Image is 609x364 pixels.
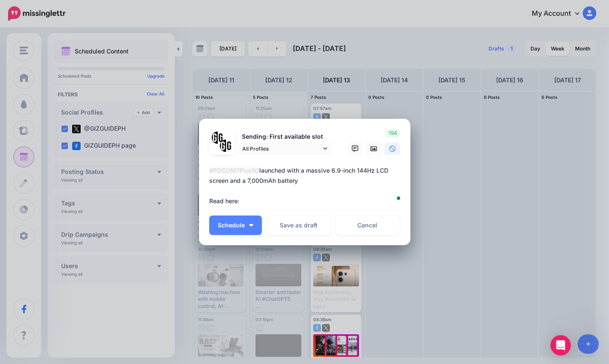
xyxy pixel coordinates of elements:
[249,224,253,227] img: arrow-down-white.png
[209,165,404,206] textarea: To enrich screen reader interactions, please activate Accessibility in Grammarly extension settings
[209,167,259,174] mark: #POCOM7Plus5G
[238,132,331,142] p: Sending: First available slot
[238,143,331,155] a: All Profiles
[218,222,245,228] span: Schedule
[386,129,400,137] span: 194
[335,216,400,235] a: Cancel
[242,144,321,153] span: All Profiles
[212,132,224,144] img: 353459792_649996473822713_4483302954317148903_n-bsa138318.png
[266,216,331,235] button: Save as draft
[220,140,232,152] img: JT5sWCfR-79925.png
[550,335,571,356] div: Open Intercom Messenger
[209,165,404,206] div: launched with a massive 6.9-inch 144Hz LCD screen and a 7,000mAh battery Read here:
[209,216,262,235] button: Schedule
